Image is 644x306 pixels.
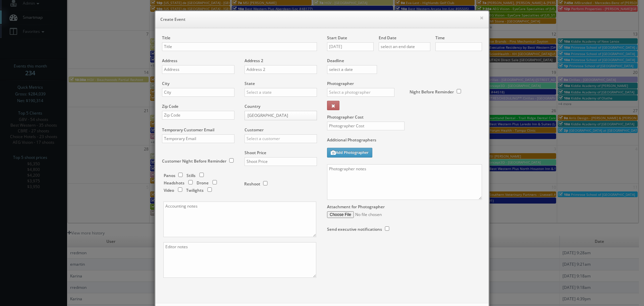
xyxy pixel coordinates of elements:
label: Additional Photographers [327,137,482,146]
label: End Date [379,35,396,41]
label: Attachment for Photographer [327,204,385,210]
label: Shoot Price [245,150,266,156]
input: Select a state [245,88,317,97]
label: Send executive notifications [327,226,382,232]
label: Drone [197,180,209,186]
input: Shoot Price [245,157,317,166]
label: Stills [186,173,196,178]
label: State [245,81,255,86]
label: Address [162,58,177,63]
label: Address 2 [245,58,263,63]
label: Headshots [164,180,184,186]
button: × [480,15,484,20]
input: select a date [327,42,374,51]
input: Select a photographer [327,88,394,97]
label: Start Date [327,35,347,41]
label: Time [435,35,445,41]
label: Customer [245,127,264,133]
label: Country [245,103,260,109]
label: City [162,81,169,86]
input: City [162,88,234,97]
label: Twilights [186,187,204,193]
input: Address 2 [245,65,317,74]
label: Title [162,35,170,41]
input: select an end date [379,42,430,51]
label: Reshoot [244,181,260,187]
input: Photographer Cost [327,122,405,130]
label: Customer Night Before Reminder [162,158,226,164]
input: Select a customer [245,134,317,143]
input: Title [162,42,317,51]
label: Video [164,187,174,193]
button: Add Photographer [327,148,372,158]
input: Zip Code [162,111,234,120]
label: Deadline [322,58,487,63]
label: Photographer Cost [322,114,487,120]
label: Photographer [327,81,354,86]
input: Temporary Email [162,134,234,143]
span: [GEOGRAPHIC_DATA] [248,111,308,120]
label: Night Before Reminder [410,89,454,95]
input: Address [162,65,234,74]
label: Zip Code [162,103,178,109]
label: Temporary Customer Email [162,127,214,133]
h6: Create Event [160,16,484,23]
a: [GEOGRAPHIC_DATA] [245,111,317,120]
label: Panos [164,173,175,178]
input: select a date [327,65,377,74]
